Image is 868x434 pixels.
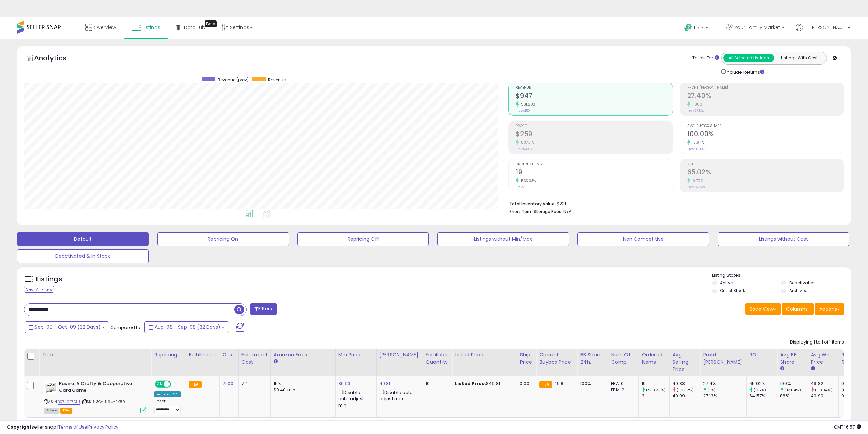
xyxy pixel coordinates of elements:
[687,92,844,101] h2: 27.40%
[811,351,836,366] div: Avg Win Price
[171,17,210,38] a: DataHub
[205,20,217,27] div: Tooltip anchor
[274,351,333,359] div: Amazon Fees
[516,147,533,151] small: Prev: $40.68
[720,280,733,286] label: Active
[274,381,330,387] div: 15%
[44,408,59,414] span: All listings currently available for purchase on Amazon
[519,102,536,107] small: 531.29%
[815,387,832,393] small: (-0.34%)
[17,232,149,246] button: Default
[519,178,536,183] small: 533.33%
[687,185,705,189] small: Prev: 64.57%
[539,381,552,388] small: FBA
[88,424,118,430] a: Privacy Policy
[811,393,838,399] div: 49.99
[784,387,801,393] small: (13.64%)
[274,387,330,393] div: $0.40 min
[17,249,149,263] button: Deactivated & In Stock
[241,381,265,387] div: 7.4
[834,424,861,430] span: 2025-10-10 16:57 GMT
[841,387,851,393] small: (0%)
[274,359,278,365] small: Amazon Fees.
[170,381,181,387] span: OFF
[58,424,87,430] a: Terms of Use
[611,387,633,393] div: FBM: 2
[222,351,236,359] div: Cost
[60,408,72,414] span: FBA
[184,24,205,31] span: DataHub
[687,163,844,166] span: ROI
[841,351,866,366] div: Return Rate
[520,381,531,387] div: 0.00
[811,366,815,372] small: Avg Win Price.
[690,140,704,145] small: 13.64%
[687,168,844,178] h2: 65.02%
[94,24,116,31] span: Overview
[516,168,672,178] h2: 19
[642,351,666,366] div: Ordered Items
[156,381,164,387] span: ON
[426,381,447,387] div: 10
[127,17,165,38] a: Listings
[7,424,32,430] strong: Copyright
[155,324,220,331] span: Aug-08 - Sep-08 (32 Days)
[735,24,780,31] span: Your Family Market
[745,303,781,315] button: Save View
[716,68,773,76] div: Include Returns
[672,381,700,387] div: 49.83
[516,109,530,113] small: Prev: $150
[268,77,286,83] span: Revenue
[692,55,719,61] div: Totals For
[509,199,839,207] li: $231
[455,351,514,359] div: Listed Price
[216,17,258,38] a: Settings
[34,53,80,65] h5: Analytics
[189,351,217,359] div: Fulfillment
[687,86,844,90] span: Profit [PERSON_NAME]
[154,391,181,397] div: Amazon AI *
[694,25,703,31] span: Help
[437,232,569,246] button: Listings without Min/Max
[241,351,268,366] div: Fulfillment Cost
[539,351,574,366] div: Current Buybox Price
[780,351,805,366] div: Avg BB Share
[577,232,709,246] button: Non Competitive
[144,321,229,333] button: Aug-08 - Sep-08 (32 Days)
[554,380,565,387] span: 49.81
[789,288,808,293] label: Archived
[720,288,745,293] label: Out of Stock
[455,380,486,387] b: Listed Price:
[782,303,814,315] button: Columns
[519,140,534,145] small: 537.71%
[703,393,746,399] div: 27.13%
[774,54,825,62] button: Listings With Cost
[25,321,109,333] button: Sep-09 - Oct-09 (32 Days)
[455,381,512,387] div: $49.81
[426,351,449,366] div: Fulfillable Quantity
[143,24,160,31] span: Listings
[516,185,525,189] small: Prev: 3
[687,109,704,113] small: Prev: 27.13%
[24,286,54,293] div: Clear All Filters
[379,380,391,387] a: 49.81
[672,351,697,373] div: Avg Selling Price
[796,24,850,39] a: Hi [PERSON_NAME]
[35,324,101,331] span: Sep-09 - Oct-09 (32 Days)
[684,23,692,32] i: Get Help
[749,381,777,387] div: 65.02%
[811,381,838,387] div: 49.82
[687,124,844,128] span: Avg. Buybox Share
[690,178,703,183] small: 0.70%
[189,381,202,388] small: FBA
[516,92,672,101] h2: $947
[749,351,774,359] div: ROI
[723,54,774,62] button: All Selected Listings
[509,201,556,207] b: Total Inventory Value:
[712,272,851,279] p: Listing States:
[218,77,249,83] span: Revenue (prev)
[59,381,142,395] b: Ravine: A Crafty & Cooperative Card Game
[580,351,605,366] div: BB Share 24h.
[44,381,57,394] img: 41ddsWbrJ6L._SL40_.jpg
[789,280,815,286] label: Deactivated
